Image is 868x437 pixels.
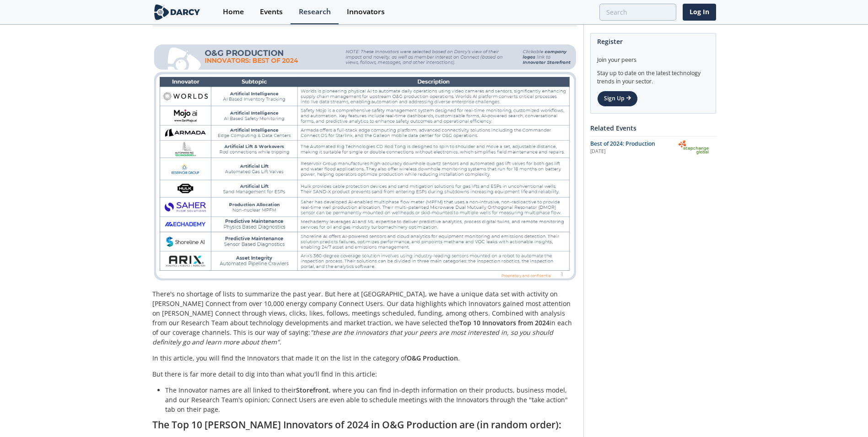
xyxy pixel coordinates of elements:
[590,148,671,155] div: [DATE]
[347,8,385,16] div: Innovators
[152,289,577,347] p: There's no shortage of lists to summarize the past year. But here at [GEOGRAPHIC_DATA], we have a...
[597,49,709,64] div: Join your peers
[830,400,859,428] iframe: chat widget
[165,385,571,414] li: The Innovator names are all linked to their , where you can find in-depth information on their pr...
[678,140,714,156] img: StepChange Global Ltd
[223,8,244,16] div: Home
[152,328,553,346] em: "these are the innovators that your peers are most interested in, so you should definitely go and...
[152,353,577,363] p: In this article, you will find the Innovators that made it on the list in the category of .
[152,369,577,379] p: But there is far more detail to dig into than what you'll find in this article:
[597,33,709,49] div: Register
[590,140,655,147] span: Best of 2024: Production
[597,64,709,86] div: Stay up to date on the latest technology trends in your sector.
[599,4,676,21] input: Advanced Search
[152,4,202,20] img: logo-wide.svg
[459,318,550,327] strong: Top 10 Innovators from 2024
[152,42,577,282] img: Image
[260,8,283,16] div: Events
[299,8,331,16] div: Research
[590,140,716,156] a: Best of 2024: Production [DATE] StepChange Global Ltd
[152,418,561,431] strong: The Top 10 [PERSON_NAME] Innovators of 2024 in O&G Production are (in random order):
[407,354,458,362] strong: O&G Production
[597,91,638,106] a: Sign Up
[296,386,329,394] strong: Storefront
[683,4,716,21] a: Log In
[590,120,716,136] div: Related Events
